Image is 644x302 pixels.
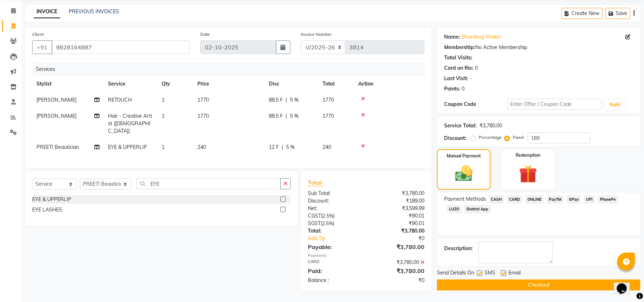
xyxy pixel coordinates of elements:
[36,144,79,150] span: PREETI Beautician
[303,220,366,227] div: ( )
[286,143,295,151] span: 5 %
[104,76,157,92] th: Service
[290,112,299,120] span: 5 %
[444,64,473,72] div: Card on file:
[290,96,299,104] span: 5 %
[447,205,462,213] span: LUZO
[547,195,564,204] span: PayTM
[437,269,474,278] span: Send Details On
[32,76,104,92] th: Stylist
[366,227,430,235] div: ₹3,780.00
[265,76,318,92] th: Disc
[475,64,478,72] div: 0
[377,235,430,242] div: ₹0
[470,75,472,82] div: -
[444,44,633,51] div: No Active Membership
[162,144,164,150] span: 1
[69,8,119,15] a: PREVIOUS INVOICES
[108,113,152,134] span: Hair - Creative Artist ([DEMOGRAPHIC_DATA])
[32,40,52,54] button: +91
[303,212,366,220] div: ( )
[447,153,481,159] label: Manual Payment
[480,122,502,130] div: ₹3,780.00
[32,196,71,203] div: EYE & UPPERLIP
[308,253,424,259] div: Payments
[200,31,210,38] label: Date
[366,190,430,197] div: ₹3,780.00
[108,97,132,103] span: RETOUCH
[108,144,147,150] span: EYE & UPPERLIP
[303,190,366,197] div: Sub Total:
[444,85,460,93] div: Points:
[444,33,460,41] div: Name:
[366,205,430,212] div: ₹3,599.99
[197,144,206,150] span: 240
[34,5,60,18] a: INVOICE
[507,195,522,204] span: CARD
[303,197,366,205] div: Discount:
[366,267,430,275] div: ₹3,780.00
[318,76,354,92] th: Total
[366,212,430,220] div: ₹90.01
[566,195,581,204] span: GPay
[444,75,468,82] div: Last Visit:
[584,195,595,204] span: UPI
[525,195,544,204] span: ONLINE
[269,112,283,120] span: 88.5 F
[485,269,495,278] span: SMS
[323,213,333,219] span: 2.5%
[489,195,504,204] span: CASH
[157,76,193,92] th: Qty
[303,205,366,212] div: Net:
[137,178,281,189] input: Search or Scan
[513,163,543,185] img: _gift.svg
[516,152,540,159] label: Redemption
[33,63,430,76] div: Services
[193,76,265,92] th: Price
[162,97,164,103] span: 1
[303,277,366,284] div: Balance :
[269,96,283,104] span: 88.5 F
[450,164,478,184] img: _cash.svg
[269,143,279,151] span: 12 F
[301,31,332,38] label: Invoice Number
[197,97,209,103] span: 1770
[605,99,625,110] button: Apply
[36,113,77,119] span: [PERSON_NAME]
[366,259,430,266] div: ₹3,780.00
[322,220,333,226] span: 2.5%
[462,33,501,41] a: Bhardwaj Walkin
[366,243,430,251] div: ₹3,780.00
[614,273,637,295] iframe: chat widget
[354,76,424,92] th: Action
[282,143,283,151] span: |
[444,245,473,252] div: Description:
[162,113,164,119] span: 1
[444,101,507,108] div: Coupon Code
[36,97,77,103] span: [PERSON_NAME]
[308,220,321,226] span: SGST
[479,134,502,141] label: Percentage
[444,195,486,203] span: Payment Methods
[366,197,430,205] div: ₹189.00
[303,227,366,235] div: Total:
[32,206,62,214] div: EYE LASHES
[444,44,475,51] div: Membership:
[464,205,491,213] span: District App
[462,85,464,93] div: 0
[308,213,321,219] span: CGST
[444,122,477,130] div: Service Total:
[444,54,472,62] div: Total Visits:
[51,40,190,54] input: Search by Name/Mobile/Email/Code
[286,112,287,120] span: |
[366,277,430,284] div: ₹0
[303,243,366,251] div: Payable:
[286,96,287,104] span: |
[507,99,602,110] input: Enter Offer / Coupon Code
[323,97,334,103] span: 1770
[323,113,334,119] span: 1770
[605,8,630,19] button: Save
[598,195,618,204] span: PhonePe
[308,179,324,186] span: Total
[437,279,640,291] button: Checkout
